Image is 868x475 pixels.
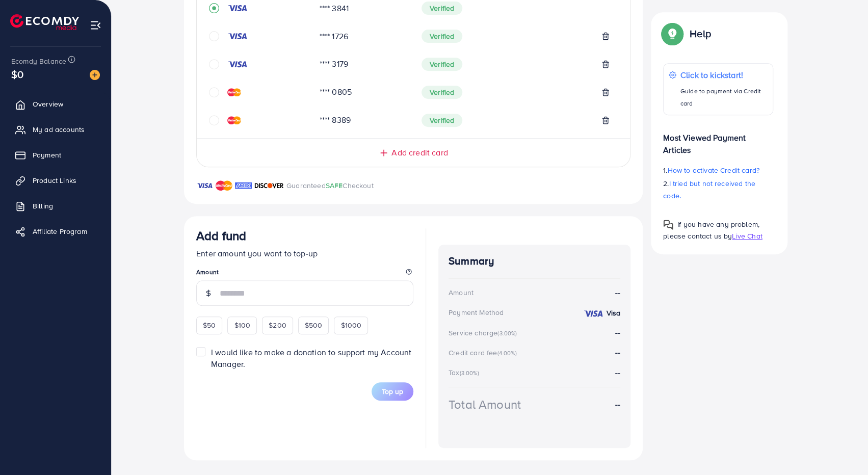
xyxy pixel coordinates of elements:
[583,309,603,318] img: credit
[615,367,620,378] strong: --
[305,320,323,330] span: $500
[449,328,520,338] div: Service charge
[449,307,504,318] div: Payment Method
[90,19,101,31] img: menu
[8,170,103,191] a: Product Links
[33,150,61,160] span: Payment
[216,179,232,192] img: brand
[663,24,681,43] img: Popup guide
[196,247,413,259] p: Enter amount you want to top-up
[33,226,87,236] span: Affiliate Program
[209,59,219,69] svg: circle
[615,399,620,410] strong: --
[235,179,252,192] img: brand
[227,32,248,40] img: credit
[663,178,755,201] span: I tried but not received the code.
[211,347,411,370] span: I would like to make a donation to support my Account Manager.
[209,115,219,125] svg: circle
[209,31,219,41] svg: circle
[8,119,103,140] a: My ad accounts
[615,287,620,299] strong: --
[90,70,100,80] img: image
[449,287,474,298] div: Amount
[234,320,250,330] span: $100
[33,99,63,109] span: Overview
[391,147,448,159] span: Add credit card
[10,14,79,30] img: logo
[372,382,413,401] button: Top up
[459,369,479,377] small: (3.00%)
[422,30,462,43] span: Verified
[227,116,241,124] img: credit
[422,2,462,15] span: Verified
[422,114,462,127] span: Verified
[227,60,248,68] img: credit
[497,349,516,357] small: (4.00%)
[209,87,219,97] svg: circle
[196,179,213,192] img: brand
[286,179,374,192] p: Guaranteed Checkout
[615,327,620,338] strong: --
[680,85,768,110] p: Guide to payment via Credit card
[254,179,284,192] img: brand
[8,94,103,114] a: Overview
[449,367,482,378] div: Tax
[690,28,711,40] p: Help
[269,320,286,330] span: $200
[203,320,216,330] span: $50
[227,88,241,96] img: credit
[615,347,620,358] strong: --
[663,177,773,202] p: 2.
[825,429,860,467] iframe: Chat
[422,86,462,99] span: Verified
[732,231,762,241] span: Live Chat
[33,201,53,211] span: Billing
[11,67,23,82] span: $0
[8,221,103,242] a: Affiliate Program
[8,145,103,165] a: Payment
[449,255,620,268] h4: Summary
[8,196,103,216] a: Billing
[449,348,520,358] div: Credit card fee
[340,320,361,330] span: $1000
[497,329,517,337] small: (3.00%)
[663,123,773,156] p: Most Viewed Payment Articles
[196,228,246,243] h3: Add fund
[33,124,85,135] span: My ad accounts
[196,268,413,280] legend: Amount
[680,69,768,81] p: Click to kickstart!
[449,395,521,413] div: Total Amount
[326,180,343,191] span: SAFE
[663,164,773,176] p: 1.
[422,58,462,71] span: Verified
[227,4,248,12] img: credit
[382,386,403,397] span: Top up
[667,165,759,175] span: How to activate Credit card?
[663,220,673,230] img: Popup guide
[663,219,759,241] span: If you have any problem, please contact us by
[11,56,66,66] span: Ecomdy Balance
[606,308,620,318] strong: Visa
[209,3,219,13] svg: record circle
[33,175,76,186] span: Product Links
